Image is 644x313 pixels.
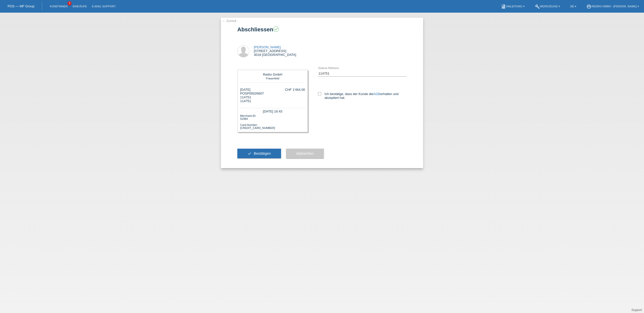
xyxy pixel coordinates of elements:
div: [STREET_ADDRESS] 3018 [GEOGRAPHIC_DATA] [254,45,296,57]
a: Kund*innen [47,5,70,8]
button: check Bestätigen [237,149,281,158]
a: buildWerkzeuge ▾ [532,5,563,8]
div: Redro GmbH [241,73,304,76]
i: account_circle [586,4,591,9]
a: bookAnleitung ▾ [498,5,527,8]
h1: Abschliessen [237,26,407,33]
span: 3 [67,1,72,6]
div: [DATE] 16:43 [240,108,305,114]
button: Abbrechen [286,149,324,158]
a: ← Zurück [222,19,236,23]
a: Support [631,308,642,312]
div: CHF 1'464.00 [285,88,305,92]
a: DE ▾ [568,5,579,8]
i: check [247,151,251,155]
label: Ich bestätige, dass der Kunde die erhalten und akzeptiert hat. [318,92,407,100]
i: check [274,27,278,31]
a: E-Mail Support [89,5,118,8]
i: book [501,4,506,9]
i: build [535,4,540,9]
a: AGB [373,92,380,96]
span: Bestätigen [254,151,271,155]
div: Merchant-ID: 52984 Card-Number: [CREDIT_CARD_NUMBER] [240,114,305,129]
div: [DATE] POSP00026607 114751 [240,88,264,103]
a: Einkäufe [70,5,89,8]
a: account_circleRedro GmbH - [PERSON_NAME] ▾ [584,5,641,8]
a: [PERSON_NAME] [254,45,281,49]
a: POS — MF Group [8,4,34,8]
div: Frauenfeld [241,76,304,80]
span: Abbrechen [296,151,314,155]
span: 114751 [240,95,251,99]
